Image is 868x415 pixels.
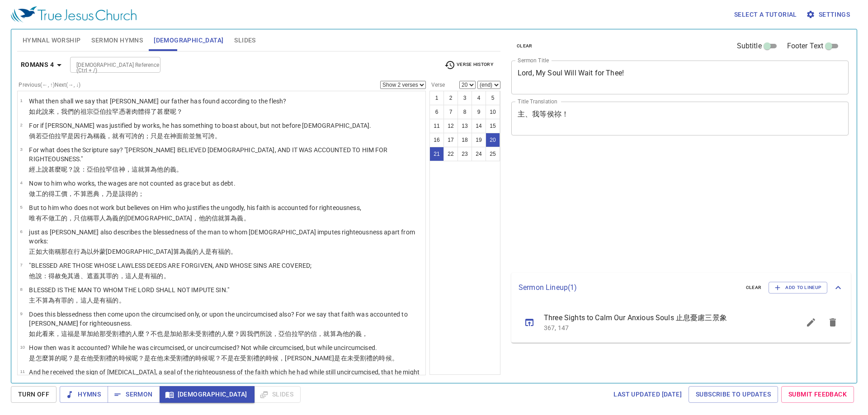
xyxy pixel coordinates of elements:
[272,330,368,337] wg3004: ，亞伯拉罕
[144,132,221,140] wg2745: ；只是
[29,261,311,270] p: "BLESSED ARE THOSE WHOSE LAWLESS DEEDS ARE FORGIVEN, AND WHOSE SINS ARE COVERED;
[737,41,762,51] span: Subtitle
[21,59,54,70] b: Romans 4
[189,354,398,362] wg203: 的時候呢？不是
[55,248,237,255] wg1138: 稱
[164,330,368,337] wg2532: 是
[511,273,851,303] div: Sermon Lineup(1)clearAdd to Lineup
[519,282,739,293] p: Sermon Lineup ( 1 )
[486,91,500,105] button: 5
[48,108,183,115] wg2046: 來，我們的
[74,297,125,304] wg266: ，這人
[472,105,486,119] button: 9
[486,119,500,133] button: 15
[55,297,125,304] wg3049: 有罪的
[20,262,22,267] span: 7
[176,132,221,140] wg2316: 面前
[610,386,685,403] a: Last updated [DATE]
[11,6,137,23] img: True Jesus Church
[29,145,423,163] p: For what does the Scripture say? "[PERSON_NAME] BELIEVED [DEMOGRAPHIC_DATA], AND IT WAS ACCOUNTED...
[458,119,472,133] button: 13
[231,214,250,222] wg3049: 為
[80,214,250,222] wg1161: 信
[517,42,533,50] span: clear
[472,91,486,105] button: 4
[67,248,237,255] wg3739: 在行為
[125,132,221,140] wg2192: 可誇的
[29,329,423,338] p: 如此看來
[234,354,398,362] wg3756: 在
[247,330,368,337] wg1063: 我們所說
[42,166,183,173] wg1124: 說
[29,343,398,352] p: How then was it accounted? While he was circumcised, or uncircumcised? Not while circumcised, but...
[613,389,682,400] span: Last updated [DATE]
[373,354,398,362] wg203: 的時候。
[746,284,762,292] span: clear
[486,105,500,119] button: 10
[202,132,221,140] wg3756: 可誇。
[259,354,398,362] wg4061: 的時候，[PERSON_NAME]是
[99,248,237,255] wg5565: 蒙[DEMOGRAPHIC_DATA]
[443,133,458,147] button: 17
[29,285,229,294] p: BLESSED IS THE MAN TO WHOM THE LORD SHALL NOT IMPUTE SIN."
[511,41,538,51] button: clear
[91,35,143,46] span: Sermon Hymns
[99,330,368,337] wg1909: 那受割禮的人
[115,389,152,400] span: Sermon
[42,132,221,140] wg1487: 亞伯拉罕
[20,369,25,374] span: 11
[151,354,398,362] wg2228: 在
[20,147,22,152] span: 3
[80,190,145,197] wg3756: 算
[48,354,398,362] wg4459: 算的
[317,330,368,337] wg4102: ，就算
[99,190,144,197] wg5485: ，乃
[17,56,68,73] button: Romans 4
[20,180,22,185] span: 4
[347,354,398,362] wg1722: 未受割禮
[734,9,797,20] span: Select a tutorial
[138,190,144,197] wg3783: ；
[176,166,183,173] wg1343: 。
[20,287,22,292] span: 8
[443,91,458,105] button: 2
[29,354,398,363] p: 是怎麼
[112,354,398,362] wg4061: 的時候呢？是
[164,272,170,280] wg3107: 。
[518,69,842,86] textarea: Lord, My Soul Will Wait for Thee!
[42,214,250,222] wg1161: 不
[29,247,423,256] p: 正如
[774,284,821,292] span: Add to Lineup
[112,190,144,197] wg235: 是
[106,132,221,140] wg1344: ，就有
[167,389,247,400] span: [DEMOGRAPHIC_DATA]
[157,354,398,362] wg1722: 他未受割禮
[443,119,458,133] button: 12
[80,354,398,362] wg5607: 在
[67,330,368,337] wg3778: 福
[164,132,221,140] wg235: 在神
[67,389,101,400] span: Hymns
[112,166,183,173] wg11: 信
[244,214,250,222] wg1343: 。
[48,166,183,173] wg3004: 甚麼
[20,122,22,127] span: 2
[511,303,851,342] ul: sermon lineup list
[227,330,368,337] wg203: 麼？因
[429,82,445,88] label: Verse
[192,248,237,255] wg1343: 的人
[781,386,854,403] a: Submit Feedback
[341,354,398,362] wg235: 在
[304,330,368,337] wg11: 的信
[472,133,486,147] button: 19
[29,368,423,386] p: And he received the sign of [MEDICAL_DATA], a seal of the righteousness of the faith which he had...
[769,282,827,294] button: Add to Lineup
[808,9,850,20] span: Settings
[429,119,444,133] button: 11
[36,297,125,304] wg2962: 不
[486,133,500,147] button: 20
[205,248,237,255] wg444: 是有福的
[29,121,371,130] p: For if [PERSON_NAME] was justified by works, he has something to boast about, but not before [DEM...
[29,271,311,280] p: 他說：得赦免
[106,214,250,222] wg765: 為義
